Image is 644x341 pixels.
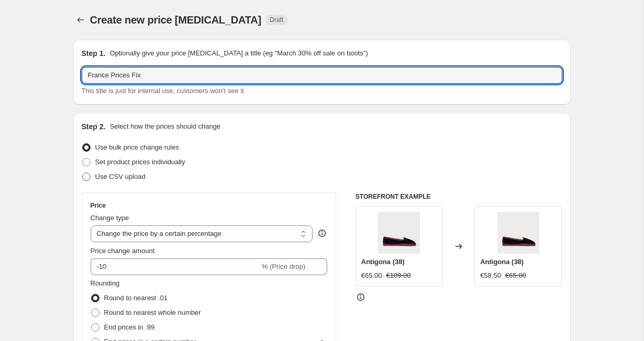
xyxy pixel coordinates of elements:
[356,192,562,201] h6: STOREFRONT EXAMPLE
[95,173,146,180] span: Use CSV upload
[378,212,420,254] img: Antigona_1_23-04-23_0069copia_66310765-8a13-4efc-b49e-8ac51a239a82_80x.jpg
[95,158,185,166] span: Set product prices individually
[82,67,562,84] input: 30% off holiday sale
[104,309,201,316] span: Round to nearest whole number
[480,258,524,266] span: Antigona (38)
[104,323,155,331] span: End prices in .99
[82,87,244,95] span: This title is just for internal use, customers won't see it
[90,14,262,26] span: Create new price [MEDICAL_DATA]
[386,270,411,281] strike: €109.00
[95,143,179,151] span: Use bulk price change rules
[91,201,106,210] h3: Price
[317,228,327,238] div: help
[497,212,539,254] img: Antigona_1_23-04-23_0069copia_66310765-8a13-4efc-b49e-8ac51a239a82_80x.jpg
[262,263,305,270] span: % (Price drop)
[109,121,220,132] p: Select how the prices should change
[82,48,106,59] h2: Step 1.
[104,294,168,302] span: Round to nearest .01
[109,48,368,59] p: Optionally give your price [MEDICAL_DATA] a title (eg "March 30% off sale on boots")
[91,214,129,222] span: Change type
[361,270,382,281] div: €65.00
[361,258,405,266] span: Antigona (38)
[91,258,260,275] input: -15
[270,16,283,24] span: Draft
[480,270,501,281] div: €58.50
[91,279,120,287] span: Rounding
[82,121,106,132] h2: Step 2.
[505,270,526,281] strike: €65.00
[91,247,155,255] span: Price change amount
[73,13,88,27] button: Price change jobs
